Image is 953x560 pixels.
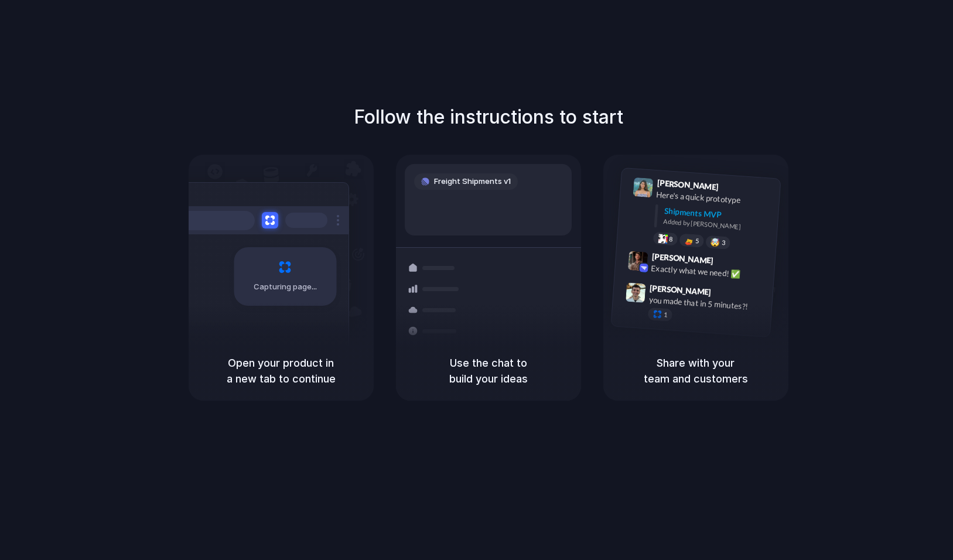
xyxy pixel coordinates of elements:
h5: Open your product in a new tab to continue [203,355,360,387]
div: Added by [PERSON_NAME] [663,217,771,234]
h1: Follow the instructions to start [354,103,623,131]
div: Shipments MVP [664,205,772,224]
span: 9:47 AM [715,287,739,301]
div: 🤯 [710,238,720,247]
span: 5 [695,238,699,244]
span: [PERSON_NAME] [651,250,713,267]
span: 1 [663,312,667,318]
h5: Share with your team and customers [617,355,774,387]
span: 9:41 AM [722,182,746,196]
span: Capturing page [254,281,319,293]
span: [PERSON_NAME] [657,176,719,193]
div: Here's a quick prototype [655,189,773,209]
span: [PERSON_NAME] [649,282,711,299]
div: you made that in 5 minutes?! [648,293,766,313]
span: 3 [721,240,725,246]
div: Exactly what we need! ✅ [651,262,768,282]
h5: Use the chat to build your ideas [410,355,567,387]
span: Freight Shipments v1 [434,176,511,187]
span: 9:42 AM [716,256,740,270]
span: 8 [668,236,672,243]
